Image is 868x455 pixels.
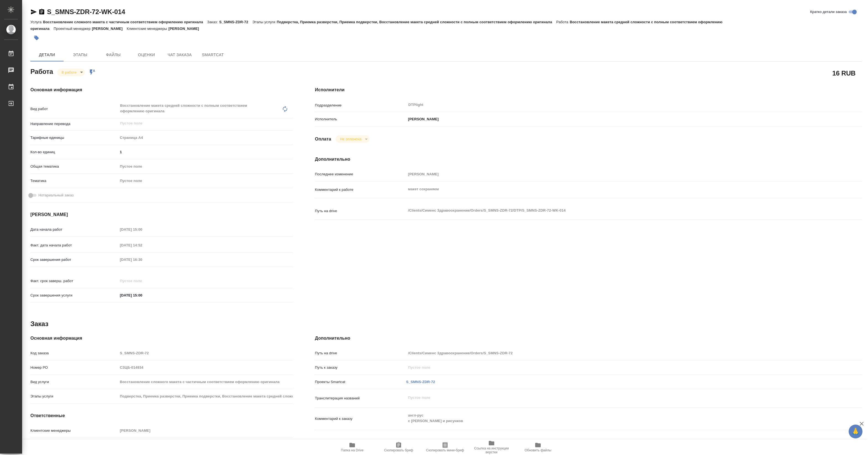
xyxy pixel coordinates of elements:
h4: Ответственные [30,412,293,419]
p: Комментарий к работе [315,187,406,193]
a: S_SMNS-ZDR-72-WK-014 [47,8,125,15]
p: Работа [556,20,570,24]
p: [PERSON_NAME] [168,27,203,31]
span: Ссылка на инструкции верстки [472,446,511,454]
p: Комментарий к заказу [315,416,406,422]
p: Направление перевода [30,121,118,127]
p: Проектный менеджер [54,27,92,31]
p: Номер РО [30,365,118,370]
input: Пустое поле [118,225,166,233]
input: Пустое поле [118,363,293,371]
p: Подразделение [315,103,406,108]
p: Этапы услуги [252,20,277,24]
button: Скопировать мини-бриф [422,440,468,455]
h2: Работа [30,66,53,76]
p: Факт. срок заверш. работ [30,278,118,284]
h4: Дополнительно [315,335,862,342]
p: Вид работ [30,106,118,112]
p: Последнее изменение [315,171,406,177]
p: Срок завершения услуги [30,293,118,298]
p: Вид услуги [30,379,118,385]
button: Добавить тэг [30,32,43,44]
div: Пустое поле [118,176,293,186]
p: Факт. дата начала работ [30,243,118,248]
input: Пустое поле [406,170,816,178]
a: S_SMNS-ZDR-72 [406,380,435,384]
p: Тематика [30,178,118,184]
span: Оценки [133,51,160,58]
span: Детали [34,51,60,58]
p: Дата начала работ [30,227,118,232]
input: Пустое поле [118,378,293,386]
p: Путь на drive [315,350,406,356]
span: Скопировать бриф [384,448,413,452]
h4: Основная информация [30,335,293,342]
div: Пустое поле [118,162,293,171]
span: 🙏 [851,426,860,437]
h4: [PERSON_NAME] [30,211,293,218]
p: Путь на drive [315,208,406,214]
span: Скопировать мини-бриф [426,448,464,452]
p: Восстановление сложного макета с частичным соответствием оформлению оригинала [43,20,207,24]
span: Папка на Drive [341,448,364,452]
h2: 16 RUB [832,68,856,78]
p: Общая тематика [30,164,118,169]
div: Пустое поле [120,164,286,169]
span: Этапы [67,51,93,58]
div: В работе [57,69,85,76]
input: Пустое поле [406,349,816,357]
span: Кратко детали заказа [810,9,847,15]
p: Клиентские менеджеры [127,27,168,31]
h4: Дополнительно [315,156,862,163]
p: Подверстка, Приемка разверстки, Приемка подверстки, Восстановление макета средней сложности с пол... [277,20,556,24]
textarea: /Clients/Сименс Здравоохранение/Orders/S_SMNS-ZDR-72/DTP/S_SMNS-ZDR-72-WK-014 [406,206,816,215]
span: Файлы [100,51,127,58]
h4: Исполнители [315,87,862,93]
input: Пустое поле [406,363,816,371]
p: [PERSON_NAME] [406,116,439,122]
p: Код заказа [30,350,118,356]
div: Страница А4 [118,133,293,142]
input: Пустое поле [119,120,280,127]
button: 🙏 [849,425,862,438]
span: SmartCat [200,51,226,58]
input: Пустое поле [118,256,166,264]
button: Скопировать бриф [375,440,422,455]
p: Проекты Smartcat [315,379,406,385]
h4: Оплата [315,136,331,142]
button: Не оплачена [338,137,363,141]
p: Транслитерация названий [315,396,406,401]
button: Папка на Drive [329,440,375,455]
button: Скопировать ссылку для ЯМессенджера [30,9,37,15]
button: Ссылка на инструкции верстки [468,440,515,455]
input: Пустое поле [118,349,293,357]
p: S_SMNS-ZDR-72 [219,20,252,24]
input: Пустое поле [118,241,166,249]
textarea: англ-рус с [PERSON_NAME] и рисунков [406,411,816,426]
p: [PERSON_NAME] [92,27,127,31]
button: В работе [60,70,78,75]
p: Срок завершения работ [30,257,118,262]
span: Чат заказа [166,51,193,58]
p: Тарифные единицы [30,135,118,141]
p: Этапы услуги [30,394,118,399]
input: ✎ Введи что-нибудь [118,148,293,156]
input: Пустое поле [118,392,293,400]
h2: Заказ [30,319,48,328]
input: Пустое поле [118,427,293,435]
p: Заказ: [207,20,219,24]
p: Услуга [30,20,43,24]
button: Скопировать ссылку [38,9,45,15]
textarea: макет сохраняем [406,184,816,194]
div: Пустое поле [120,178,286,184]
button: Обновить файлы [515,440,561,455]
div: В работе [336,135,370,143]
span: Нотариальный заказ [38,193,74,198]
p: Кол-во единиц [30,149,118,155]
p: Путь к заказу [315,365,406,370]
h4: Основная информация [30,87,293,93]
input: ✎ Введи что-нибудь [118,291,166,299]
p: Исполнитель [315,116,406,122]
span: Обновить файлы [525,448,551,452]
input: Пустое поле [118,277,166,285]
